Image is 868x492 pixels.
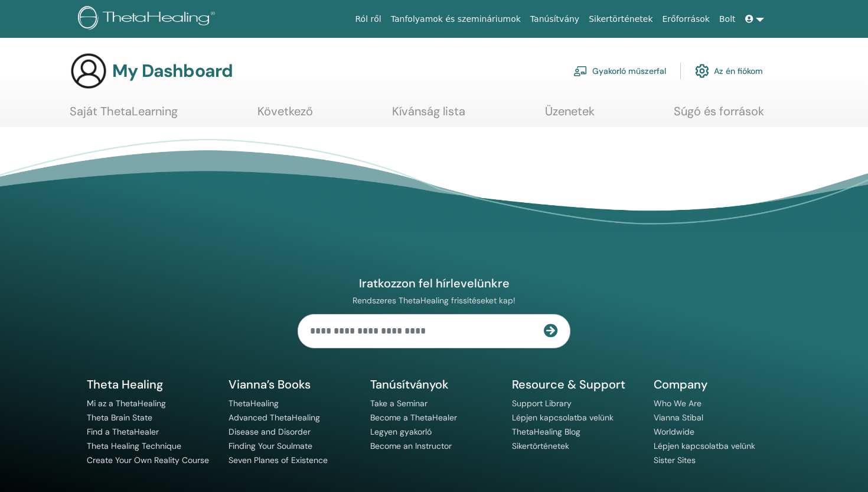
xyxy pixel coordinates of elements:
[87,426,159,437] a: Find a ThetaHealer
[654,377,781,392] h5: Company
[78,6,219,33] img: logo.png
[512,426,580,437] a: ThetaHealing Blog
[386,8,526,30] a: Tanfolyamok és szemináriumok
[512,398,572,409] a: Support Library
[370,441,452,451] a: Become an Instructor
[695,61,709,81] img: cog.svg
[654,455,696,465] a: Sister Sites
[654,441,755,451] a: Lépjen kapcsolatba velünk
[229,412,320,423] a: Advanced ThetaHealing
[370,377,498,392] h5: Tanúsítványok
[714,8,740,30] a: Bolt
[545,104,595,127] a: Üzenetek
[70,52,107,90] img: generic-user-icon.jpg
[654,398,701,409] a: Who We Are
[87,441,181,451] a: Theta Healing Technique
[87,412,152,423] a: Theta Brain State
[512,441,569,451] a: Sikertörténetek
[584,8,657,30] a: Sikertörténetek
[512,377,639,392] h5: Resource & Support
[112,60,233,82] h3: My Dashboard
[512,412,614,423] a: Lépjen kapcsolatba velünk
[526,8,584,30] a: Tanúsítvány
[70,104,178,127] a: Saját ThetaLearning
[392,104,465,127] a: Kívánság lista
[87,377,214,392] h5: Theta Healing
[654,426,694,437] a: Worldwide
[370,426,432,437] a: Legyen gyakorló
[298,295,570,306] p: Rendszeres ThetaHealing frissítéseket kap!
[298,276,570,291] h4: Iratkozzon fel hírlevelünkre
[658,8,714,30] a: Erőforrások
[87,398,166,409] a: Mi az a ThetaHealing
[87,455,209,465] a: Create Your Own Reality Course
[695,58,763,84] a: Az én fiókom
[573,66,588,76] img: chalkboard-teacher.svg
[370,398,428,409] a: Take a Seminar
[654,412,703,423] a: Vianna Stibal
[573,58,666,84] a: Gyakorló műszerfal
[351,8,386,30] a: Ról ről
[229,377,356,392] h5: Vianna’s Books
[229,455,328,465] a: Seven Planes of Existence
[674,104,764,127] a: Súgó és források
[229,426,311,437] a: Disease and Disorder
[229,441,312,451] a: Finding Your Soulmate
[229,398,279,409] a: ThetaHealing
[257,104,313,127] a: Következő
[370,412,457,423] a: Become a ThetaHealer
